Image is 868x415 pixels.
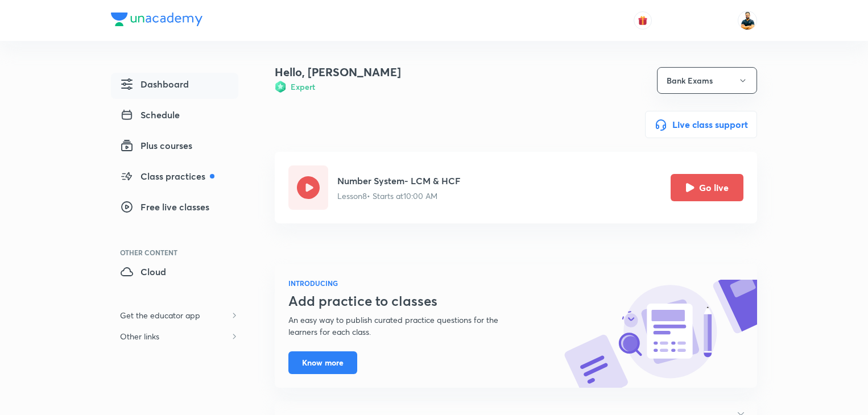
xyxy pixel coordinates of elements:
[120,108,180,122] span: Schedule
[120,200,209,214] span: Free live classes
[638,15,648,26] img: avatar
[671,174,743,201] button: Go live
[120,265,166,279] span: Cloud
[111,196,238,222] a: Free live classes
[288,314,526,338] p: An easy way to publish curated practice questions for the learners for each class.
[111,305,209,326] h6: Get the educator app
[634,11,652,30] button: avatar
[337,190,461,202] p: Lesson 8 • Starts at 10:00 AM
[111,73,238,99] a: Dashboard
[111,260,238,287] a: Cloud
[288,351,357,374] button: Know more
[275,81,286,93] img: Badge
[767,371,855,402] iframe: Help widget launcher
[111,13,202,26] img: Company Logo
[275,64,401,81] h4: Hello, [PERSON_NAME]
[111,13,202,29] a: Company Logo
[111,103,238,130] a: Schedule
[111,326,168,347] h6: Other links
[288,278,526,288] h6: INTRODUCING
[645,111,757,138] button: Live class support
[120,249,238,256] div: Other Content
[120,139,192,152] span: Plus courses
[111,134,238,160] a: Plus courses
[120,77,189,91] span: Dashboard
[738,11,757,30] img: Sumit Kumar Verma
[564,280,757,388] img: know-more
[111,165,238,191] a: Class practices
[120,169,214,183] span: Class practices
[337,174,461,188] h5: Number System- LCM & HCF
[288,293,526,309] h3: Add practice to classes
[291,81,315,93] h6: Expert
[657,67,757,94] button: Bank Exams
